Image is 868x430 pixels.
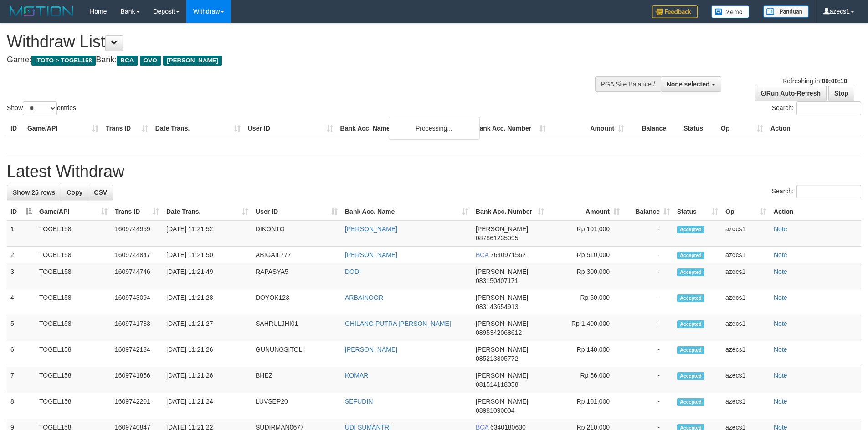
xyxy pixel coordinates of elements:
[337,120,472,137] th: Bank Acc. Name
[7,220,36,247] td: 1
[24,120,102,137] th: Game/API
[163,367,252,393] td: [DATE] 11:21:26
[345,320,451,327] a: GHILANG PUTRA [PERSON_NAME]
[476,329,522,336] span: Copy 0895342068612 to clipboard
[548,315,623,341] td: Rp 1,400,000
[341,203,472,220] th: Bank Acc. Name: activate to sort column ascending
[722,315,770,341] td: azecs1
[476,303,518,310] span: Copy 083143654913 to clipboard
[722,203,770,220] th: Op: activate to sort column ascending
[677,252,704,259] span: Accepted
[102,120,152,137] th: Trans ID
[7,120,24,137] th: ID
[722,393,770,419] td: azecs1
[476,381,518,388] span: Copy 081514118058 to clipboard
[252,220,341,247] td: DIKONTO
[476,277,518,284] span: Copy 083150407171 to clipboard
[476,234,518,242] span: Copy 087861235095 to clipboard
[67,189,82,196] span: Copy
[472,203,548,220] th: Bank Acc. Number: activate to sort column ascending
[796,101,861,115] input: Search:
[36,289,111,315] td: TOGEL158
[252,289,341,315] td: DOYOK123
[774,251,787,258] a: Note
[548,393,623,419] td: Rp 101,000
[490,251,526,258] span: Copy 7640971562 to clipboard
[476,251,488,258] span: BCA
[770,203,861,220] th: Action
[111,203,163,220] th: Trans ID: activate to sort column ascending
[111,315,163,341] td: 1609741783
[31,56,96,66] span: ITOTO > TOGEL158
[623,289,673,315] td: -
[252,367,341,393] td: BHEZ
[36,367,111,393] td: TOGEL158
[476,372,528,379] span: [PERSON_NAME]
[548,289,623,315] td: Rp 50,000
[117,56,137,66] span: BCA
[677,294,704,302] span: Accepted
[548,367,623,393] td: Rp 56,000
[88,185,113,200] a: CSV
[7,289,36,315] td: 4
[623,263,673,289] td: -
[345,346,397,353] a: [PERSON_NAME]
[252,341,341,367] td: GUNUNGSITOLI
[782,77,847,85] span: Refreshing in:
[163,56,222,66] span: [PERSON_NAME]
[774,268,787,275] a: Note
[774,225,787,233] a: Note
[774,320,787,327] a: Note
[548,263,623,289] td: Rp 300,000
[722,220,770,247] td: azecs1
[548,247,623,263] td: Rp 510,000
[548,220,623,247] td: Rp 101,000
[36,315,111,341] td: TOGEL158
[763,5,809,18] img: panduan.png
[163,393,252,419] td: [DATE] 11:21:24
[623,393,673,419] td: -
[111,341,163,367] td: 1609742134
[163,263,252,289] td: [DATE] 11:21:49
[252,315,341,341] td: SAHRULJHI01
[252,247,341,263] td: ABIGAIL777
[623,315,673,341] td: -
[677,346,704,354] span: Accepted
[345,398,373,405] a: SEFUDIN
[252,203,341,220] th: User ID: activate to sort column ascending
[661,76,721,92] button: None selected
[7,393,36,419] td: 8
[163,289,252,315] td: [DATE] 11:21:28
[111,289,163,315] td: 1609743094
[548,203,623,220] th: Amount: activate to sort column ascending
[345,294,383,301] a: ARBAINOOR
[345,268,361,275] a: DODI
[623,203,673,220] th: Balance: activate to sort column ascending
[244,120,337,137] th: User ID
[152,120,244,137] th: Date Trans.
[774,294,787,301] a: Note
[550,120,628,137] th: Amount
[36,203,111,220] th: Game/API: activate to sort column ascending
[7,263,36,289] td: 3
[722,367,770,393] td: azecs1
[7,56,570,65] h4: Game: Bank:
[623,341,673,367] td: -
[111,220,163,247] td: 1609744959
[623,367,673,393] td: -
[7,247,36,263] td: 2
[252,393,341,419] td: LUVSEP20
[767,120,861,137] th: Action
[7,367,36,393] td: 7
[13,189,55,196] span: Show 25 rows
[7,33,570,51] h1: Withdraw List
[61,185,88,200] a: Copy
[677,320,704,328] span: Accepted
[7,5,76,18] img: MOTION_logo.png
[796,185,861,198] input: Search:
[673,203,722,220] th: Status: activate to sort column ascending
[111,263,163,289] td: 1609744746
[7,203,36,220] th: ID: activate to sort column descending
[722,263,770,289] td: azecs1
[163,315,252,341] td: [DATE] 11:21:27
